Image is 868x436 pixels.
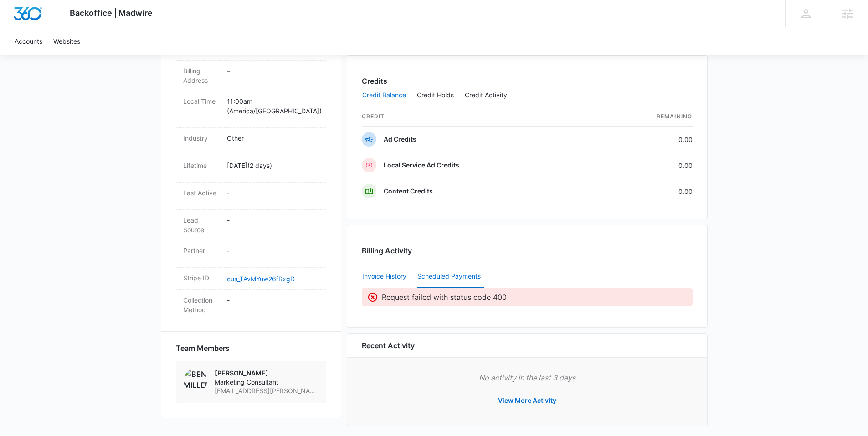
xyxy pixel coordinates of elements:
[183,295,220,314] dt: Collection Method
[596,107,693,127] th: Remaining
[215,378,318,387] span: Marketing Consultant
[465,85,507,106] button: Credit Activity
[70,8,153,18] span: Backoffice | Madwire
[384,187,433,196] p: Content Credits
[48,27,86,55] a: Websites
[384,135,416,144] p: Ad Credits
[183,133,220,143] dt: Industry
[183,273,220,283] dt: Stripe ID
[227,246,319,255] p: -
[489,390,565,411] button: View More Activity
[183,215,220,234] dt: Lead Source
[382,292,507,303] p: Request failed with status code 400
[176,290,326,320] div: Collection Method-
[227,215,319,225] p: -
[384,161,459,170] p: Local Service Ad Credits
[227,96,319,116] p: 11:00am ( America/[GEOGRAPHIC_DATA] )
[183,66,220,85] dt: Billing Address
[362,76,387,86] h3: Credits
[362,340,415,351] h6: Recent Activity
[215,386,318,395] span: [EMAIL_ADDRESS][PERSON_NAME][DOMAIN_NAME]
[176,61,326,91] div: Billing Address-
[362,245,693,256] h3: Billing Activity
[176,155,326,183] div: Lifetime[DATE](2 days)
[176,210,326,240] div: Lead Source-
[596,178,693,204] td: 0.00
[596,127,693,152] td: 0.00
[215,369,318,378] p: [PERSON_NAME]
[183,246,220,255] dt: Partner
[227,133,319,143] p: Other
[227,66,319,85] dd: -
[227,188,319,198] p: -
[176,268,326,290] div: Stripe IDcus_TAvMYuw26fRxgD
[362,85,406,106] button: Credit Balance
[227,161,319,170] p: [DATE] ( 2 days )
[362,107,596,127] th: credit
[9,27,48,55] a: Accounts
[417,85,454,106] button: Credit Holds
[227,295,319,305] p: -
[362,372,693,383] p: No activity in the last 3 days
[417,273,484,279] div: Scheduled Payments
[176,183,326,210] div: Last Active-
[176,240,326,268] div: Partner-
[176,343,230,354] span: Team Members
[184,369,207,392] img: Ben Miller
[176,91,326,128] div: Local Time11:00am (America/[GEOGRAPHIC_DATA])
[176,128,326,155] div: IndustryOther
[227,275,295,283] a: cus_TAvMYuw26fRxgD
[596,152,693,178] td: 0.00
[362,266,406,288] button: Invoice History
[183,188,220,198] dt: Last Active
[183,161,220,170] dt: Lifetime
[183,96,220,106] dt: Local Time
